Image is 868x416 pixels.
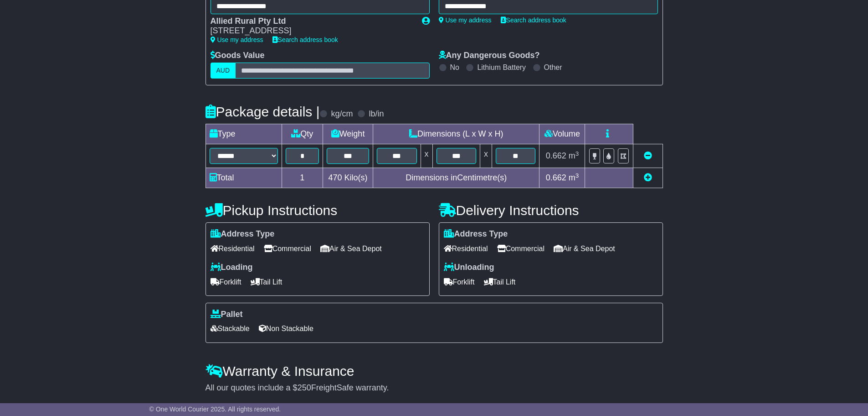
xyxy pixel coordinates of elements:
label: Address Type [211,229,275,239]
label: lb/in [369,109,384,119]
div: All our quotes include a $ FreightSafe warranty. [205,383,663,393]
td: Total [205,168,282,188]
div: [STREET_ADDRESS] [211,26,413,36]
div: Allied Rural Pty Ltd [211,16,413,26]
span: 470 [329,173,342,182]
label: AUD [211,63,236,79]
span: m [569,151,579,160]
span: Forklift [211,275,241,289]
label: Loading [211,263,253,273]
label: kg/cm [331,109,353,119]
td: Weight [323,124,373,144]
span: © One World Courier 2025. All rights reserved. [149,405,281,413]
span: Tail Lift [251,275,282,289]
sup: 3 [575,150,579,157]
a: Search address book [501,16,566,24]
label: Any Dangerous Goods? [439,51,540,61]
a: Use my address [211,36,263,43]
label: Unloading [444,263,494,273]
span: Residential [211,242,255,256]
label: Address Type [444,229,508,239]
a: Use my address [439,16,492,24]
span: Non Stackable [259,321,313,336]
a: Search address book [272,36,338,43]
span: Residential [444,242,488,256]
span: Tail Lift [484,275,516,289]
h4: Package details | [205,104,320,119]
a: Add new item [644,173,652,182]
span: Commercial [497,242,544,256]
label: No [450,63,459,72]
a: Remove this item [644,151,652,160]
span: 250 [298,383,311,392]
td: x [480,144,492,168]
span: 0.662 [546,151,566,160]
sup: 3 [575,172,579,179]
label: Pallet [211,310,243,320]
span: Forklift [444,275,475,289]
span: m [569,173,579,182]
span: Commercial [264,242,311,256]
span: Air & Sea Depot [554,242,615,256]
span: Stackable [211,321,250,336]
h4: Delivery Instructions [439,203,663,218]
span: Air & Sea Depot [320,242,382,256]
td: Kilo(s) [323,168,373,188]
td: Volume [539,124,585,144]
td: Qty [282,124,323,144]
span: 0.662 [546,173,566,182]
td: Dimensions in Centimetre(s) [373,168,539,188]
h4: Pickup Instructions [205,203,430,218]
td: Dimensions (L x W x H) [373,124,539,144]
label: Other [544,63,562,72]
td: 1 [282,168,323,188]
h4: Warranty & Insurance [205,363,663,379]
td: x [421,144,432,168]
td: Type [205,124,282,144]
label: Goods Value [211,51,265,61]
label: Lithium Battery [477,63,526,72]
